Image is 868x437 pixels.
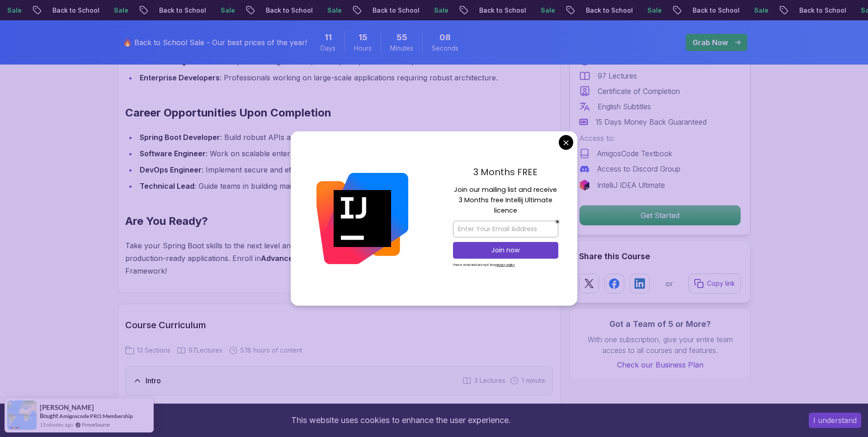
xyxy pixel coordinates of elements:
span: 1:00 [534,402,546,411]
p: Take your Spring Boot skills to the next level and become a master in building scalable, secure, ... [125,239,510,277]
span: 11 Days [325,31,332,44]
span: 97 Lectures [189,346,222,355]
p: Sale [276,6,305,15]
p: AmigosCode Textbook [597,148,672,159]
button: Copy link [689,274,741,293]
strong: Spring Boot Developer [140,133,220,142]
h2: Are You Ready? [125,214,510,228]
p: Certificate of Completion [598,86,680,97]
button: Intro3 Lectures 1 minute [125,366,553,395]
span: 15 Hours [359,31,368,44]
p: Back to School [641,6,703,15]
h2: Course Curriculum [125,319,553,331]
p: With one subscription, give your entire team access to all courses and features. [579,334,741,356]
p: Access to Discord Group [597,163,680,174]
span: Bought [40,412,58,419]
span: 13 Sections [137,346,170,355]
li: : Implement secure and efficient CI/CD pipelines with Spring Boot and Docker. [137,163,510,176]
p: Access to: [579,133,741,144]
p: IntelliJ IDEA Ultimate [597,180,665,191]
img: provesource social proof notification image [7,400,37,430]
a: ProveSource [82,421,110,428]
p: Back to School [108,6,169,15]
p: Sale [703,6,731,15]
li: : Guide teams in building maintainable, high-performing applications. [137,180,510,192]
span: 3 Lectures [474,376,505,385]
p: Sale [596,6,625,15]
p: Sale [169,6,198,15]
strong: DevOps Engineer [140,165,202,174]
p: Back to School [214,6,276,15]
h3: 1 - Welcome [147,402,182,411]
span: Days [321,44,335,53]
span: 13 minutes ago [40,421,73,428]
span: 5.18 hours of content [241,346,302,355]
p: Sale [489,6,518,15]
p: Back to School [748,6,809,15]
p: 15 Days Money Back Guaranteed [595,116,707,127]
p: 97 Lectures [598,70,637,81]
p: or [665,278,673,289]
span: 8 Seconds [439,31,451,44]
p: Copy link [707,279,735,288]
p: Back to School [1,6,62,15]
p: Back to School [534,6,596,15]
span: 55 Minutes [396,31,407,44]
span: 1 minute [522,376,545,385]
p: Get Started [580,205,741,225]
h2: Career Opportunities Upon Completion [125,106,510,120]
p: Grab Now [693,37,728,48]
p: Back to School [428,6,489,15]
span: Seconds [432,44,458,53]
span: Minutes [390,44,413,53]
span: [PERSON_NAME] [40,404,94,411]
li: : Build robust APIs and backend systems. [137,131,510,144]
strong: Enterprise Developers [140,73,220,82]
p: Sale [382,6,411,15]
h2: Share this Course [579,250,741,263]
strong: Software Engineer [140,149,206,158]
strong: Technical Lead [140,181,194,191]
h3: Got a Team of 5 or More? [579,318,741,330]
p: Sale [809,6,838,15]
a: Amigoscode PRO Membership [59,413,133,419]
span: Hours [354,44,372,53]
p: 🔥 Back to School Sale - Our best prices of the year! [123,37,307,48]
strong: Advanced Spring Boot [261,254,341,263]
a: Check our Business Plan [579,359,741,370]
p: English Subtitles [598,101,651,112]
li: : Work on scalable enterprise-level applications. [137,147,510,160]
div: This website uses cookies to enhance the user experience. [7,410,795,430]
button: Accept cookies [809,413,861,428]
img: jetbrains logo [579,180,590,191]
h3: Intro [146,375,161,386]
li: : Professionals working on large-scale applications requiring robust architecture. [137,71,510,84]
p: Sale [62,6,91,15]
p: Back to School [321,6,382,15]
button: Get Started [579,205,741,226]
